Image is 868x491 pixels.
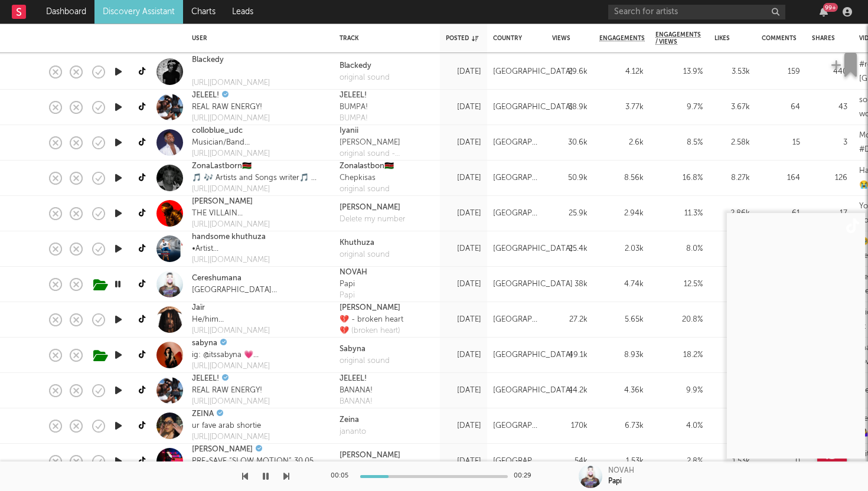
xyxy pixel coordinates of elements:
[192,338,217,349] a: sabyna
[655,419,703,433] div: 4.0 %
[340,113,368,125] div: BUMPA!
[340,202,405,214] a: [PERSON_NAME]
[340,237,390,249] div: Khuthuza
[446,454,481,469] div: [DATE]
[192,444,253,456] a: [PERSON_NAME]
[340,35,428,42] div: Track
[493,136,540,150] div: [GEOGRAPHIC_DATA]
[493,277,573,292] div: [GEOGRAPHIC_DATA]
[599,348,644,362] div: 8.93k
[340,355,390,367] div: original sound
[655,100,703,114] div: 9.7 %
[192,113,270,125] a: [URL][DOMAIN_NAME]
[340,414,366,426] a: Zeina
[340,343,390,355] a: Sabyna
[552,35,570,42] div: Views
[446,277,481,292] div: [DATE]
[552,65,588,79] div: 29.6k
[655,171,703,185] div: 16.8 %
[552,313,588,327] div: 27.2k
[340,385,373,397] div: BANANA!
[192,231,266,243] a: handsome khuthuza
[552,277,588,292] div: 38k
[340,279,367,290] div: Papi
[599,242,644,256] div: 2.03k
[192,254,328,266] a: [URL][DOMAIN_NAME]
[192,148,294,160] a: [URL][DOMAIN_NAME]
[340,325,403,337] div: 💔 (broken heart)
[340,450,400,461] a: [PERSON_NAME]
[340,249,390,261] a: original sound
[340,267,367,279] div: NOVAH
[192,385,270,397] div: REAL RAW ENERGY!
[340,314,403,326] div: 💔 - broken heart
[340,184,394,195] a: original sound
[608,466,634,476] div: NOVAH
[599,136,644,150] div: 2.6k
[762,136,800,150] div: 15
[599,171,644,185] div: 8.56k
[340,290,367,302] div: Papi
[192,408,214,420] a: ZEINA
[762,100,800,114] div: 64
[552,136,588,150] div: 30.6k
[514,469,537,483] div: 00:29
[192,325,270,337] div: [URL][DOMAIN_NAME]
[655,313,703,327] div: 20.8 %
[192,284,328,296] div: [GEOGRAPHIC_DATA] [PERSON_NAME][EMAIL_ADDRESS][PERSON_NAME][DOMAIN_NAME]
[192,314,270,326] div: He/him My music🎵 👇👇👇
[340,214,405,225] div: Delete my number
[493,454,540,469] div: [GEOGRAPHIC_DATA]
[446,384,481,398] div: [DATE]
[714,242,750,256] div: 1.95k
[340,137,434,149] div: [PERSON_NAME]
[192,184,321,195] a: [URL][DOMAIN_NAME]
[812,100,847,114] div: 43
[714,65,750,79] div: 3.53k
[446,136,481,150] div: [DATE]
[820,7,828,17] button: 99+
[340,125,434,137] div: Iyanii
[714,384,750,398] div: 4.25k
[340,161,394,172] div: Zonalastbon🇰🇪
[192,208,270,220] div: THE VILLAIN WICKED👹 "RED "
[599,100,644,114] div: 3.77k
[192,361,309,372] a: [URL][DOMAIN_NAME]
[493,35,534,42] div: Country
[192,219,270,231] a: [URL][DOMAIN_NAME]
[599,384,644,398] div: 4.36k
[655,277,703,292] div: 12.5 %
[446,100,481,114] div: [DATE]
[655,207,703,221] div: 11.3 %
[340,267,367,290] a: NOVAHPapi
[192,172,321,184] div: 🎵 🎶 Artists and Songs writer🎵 🎶 For bookings, click the email below.
[192,420,270,432] div: ur fave arab shortie
[446,313,481,327] div: [DATE]
[340,161,394,184] a: Zonalastbon🇰🇪Chepkisas
[552,242,588,256] div: 25.4k
[340,102,368,113] div: BUMPA!
[446,171,481,185] div: [DATE]
[552,454,588,469] div: 54k
[599,454,644,469] div: 1.53k
[812,207,847,221] div: 17
[446,35,478,42] div: Posted
[714,136,750,150] div: 2.58k
[446,207,481,221] div: [DATE]
[655,31,701,45] span: Engagements / Views
[655,348,703,362] div: 18.2 %
[340,426,366,438] a: jananto
[192,196,253,208] a: [PERSON_NAME]
[340,125,434,148] a: Iyanii[PERSON_NAME]
[192,431,270,443] a: [URL][DOMAIN_NAME]
[552,207,588,221] div: 25.9k
[599,419,644,433] div: 6.73k
[340,90,368,113] a: JELEEL!BUMPA!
